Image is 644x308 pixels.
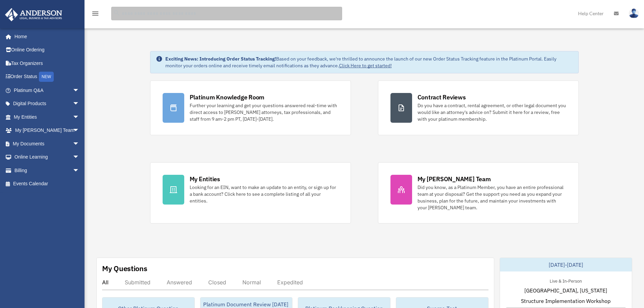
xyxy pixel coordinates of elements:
[190,102,338,122] div: Further your learning and get your questions answered real-time with direct access to [PERSON_NAM...
[190,93,265,101] div: Platinum Knowledge Room
[418,184,566,211] div: Did you know, as a Platinum Member, you have an entire professional team at your disposal? Get th...
[5,97,90,111] a: Digital Productsarrow_drop_down
[5,56,90,70] a: Tax Organizers
[5,124,90,137] a: My [PERSON_NAME] Teamarrow_drop_down
[165,56,276,62] strong: Exciting News: Introducing Order Status Tracking!
[102,263,147,274] div: My Questions
[102,279,109,286] div: All
[418,93,466,101] div: Contract Reviews
[73,110,86,124] span: arrow_drop_down
[5,177,90,191] a: Events Calendar
[5,150,90,164] a: Online Learningarrow_drop_down
[150,80,351,135] a: Platinum Knowledge Room Further your learning and get your questions answered real-time with dire...
[418,175,491,183] div: My [PERSON_NAME] Team
[500,258,632,271] div: [DATE]-[DATE]
[91,12,99,18] a: menu
[150,162,351,223] a: My Entities Looking for an EIN, want to make an update to an entity, or sign up for a bank accoun...
[73,137,86,151] span: arrow_drop_down
[378,80,579,135] a: Contract Reviews Do you have a contract, rental agreement, or other legal document you would like...
[378,162,579,223] a: My [PERSON_NAME] Team Did you know, as a Platinum Member, you have an entire professional team at...
[113,9,120,17] i: search
[3,8,64,21] img: Anderson Advisors Platinum Portal
[73,97,86,111] span: arrow_drop_down
[5,70,90,84] a: Order StatusNEW
[277,279,303,286] div: Expedited
[167,279,192,286] div: Answered
[165,55,573,69] div: Based on your feedback, we're thrilled to announce the launch of our new Order Status Tracking fe...
[91,9,99,18] i: menu
[73,84,86,97] span: arrow_drop_down
[418,102,566,122] div: Do you have a contract, rental agreement, or other legal document you would like an attorney's ad...
[190,175,220,183] div: My Entities
[5,84,90,97] a: Platinum Q&Aarrow_drop_down
[73,150,86,164] span: arrow_drop_down
[5,43,90,57] a: Online Ordering
[125,279,150,286] div: Submitted
[242,279,261,286] div: Normal
[629,8,639,18] img: User Pic
[208,279,226,286] div: Closed
[5,137,90,150] a: My Documentsarrow_drop_down
[73,164,86,177] span: arrow_drop_down
[524,286,607,294] span: [GEOGRAPHIC_DATA], [US_STATE]
[5,164,90,177] a: Billingarrow_drop_down
[5,110,90,124] a: My Entitiesarrow_drop_down
[5,30,86,43] a: Home
[73,124,86,138] span: arrow_drop_down
[39,72,54,82] div: NEW
[339,63,392,69] a: Click Here to get started!
[521,297,611,305] span: Structure Implementation Workshop
[190,184,338,204] div: Looking for an EIN, want to make an update to an entity, or sign up for a bank account? Click her...
[544,277,587,284] div: Live & In-Person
